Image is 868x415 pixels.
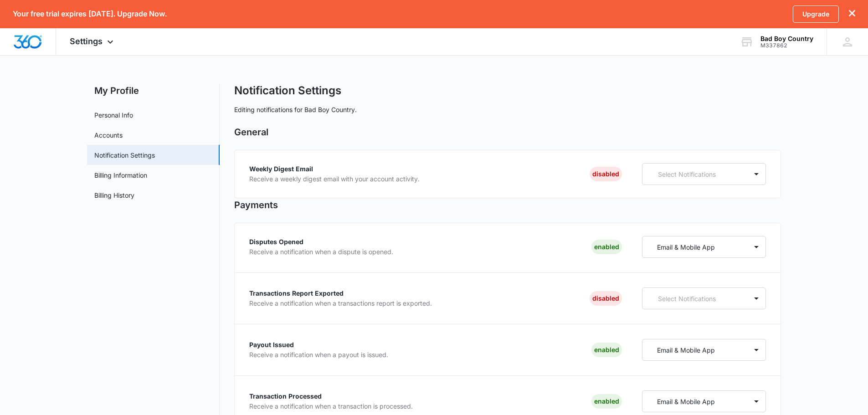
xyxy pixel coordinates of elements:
[249,290,432,297] p: Transactions Report Exported
[591,240,622,254] div: Enabled
[87,84,220,97] h2: My Profile
[249,403,413,410] p: Receive a notification when a transaction is processed.
[657,242,715,252] p: Email & Mobile App
[249,300,432,307] p: Receive a notification when a transactions report is exported.
[658,169,736,179] p: Select Notifications
[590,291,622,306] div: Disabled
[249,342,388,348] p: Payout Issued
[94,190,134,200] a: Billing History
[94,170,147,180] a: Billing Information
[249,393,413,400] p: Transaction Processed
[590,167,622,181] div: Disabled
[56,28,129,55] div: Settings
[94,150,155,160] a: Notification Settings
[94,130,123,140] a: Accounts
[849,10,855,18] button: dismiss this dialog
[658,294,736,303] p: Select Notifications
[591,343,622,357] div: Enabled
[657,345,715,355] p: Email & Mobile App
[249,239,393,245] p: Disputes Opened
[657,397,715,406] p: Email & Mobile App
[760,35,813,42] div: account name
[249,249,393,255] p: Receive a notification when a dispute is opened.
[249,176,420,182] p: Receive a weekly digest email with your account activity.
[249,166,420,172] p: Weekly Digest Email
[760,42,813,49] div: account id
[94,110,133,120] a: Personal Info
[234,125,781,139] h2: General
[70,36,103,46] span: Settings
[793,5,839,23] a: Upgrade
[591,394,622,409] div: Enabled
[234,84,341,97] h1: Notification Settings
[249,352,388,358] p: Receive a notification when a payout is issued.
[13,10,167,18] p: Your free trial expires [DATE]. Upgrade Now.
[234,198,781,212] h2: Payments
[234,105,781,114] p: Editing notifications for Bad Boy Country.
